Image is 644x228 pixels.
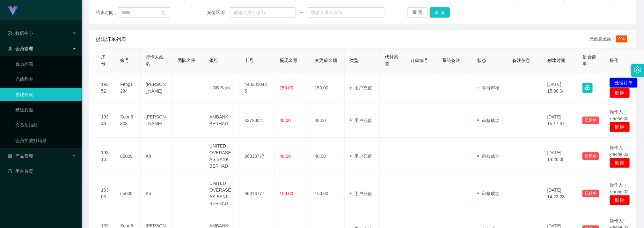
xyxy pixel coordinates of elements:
[15,88,77,101] a: 提现列表
[310,72,345,103] td: 150.00
[350,191,372,196] span: 用户充值
[15,103,77,116] a: 赠送彩金
[410,58,428,63] span: 订单编号
[8,6,18,15] img: logo.9652507e.png
[96,103,115,138] td: 19346
[542,72,577,103] td: [DATE] 15:38:04
[141,72,172,103] td: [PERSON_NAME]
[141,175,172,212] td: Kh
[8,46,33,51] span: 会员管理
[542,103,577,138] td: [DATE] 15:17:37
[547,58,565,63] span: 创建时间
[310,175,345,212] td: 150.00
[610,182,629,194] span: 操作人：xiaohei02
[204,138,239,175] td: UNITED OVERASEAS BANK BERHAD
[310,103,345,138] td: 40.00
[350,85,372,90] span: 用户充值
[350,154,372,159] span: 用户充值
[477,58,486,63] span: 状态
[204,103,239,138] td: AMBANK BERHAD
[115,138,141,175] td: L5009
[582,152,599,160] button: 已锁单
[239,175,274,212] td: 96313777
[115,72,141,103] td: Feng1234
[350,118,372,123] span: 用户充值
[477,154,500,159] span: 审核成功
[146,54,164,66] span: 持卡人姓名
[239,138,274,175] td: 96313777
[141,103,172,138] td: [PERSON_NAME]
[582,190,599,197] button: 已锁单
[616,35,627,42] span: 904
[310,138,345,175] td: 40.00
[542,138,577,175] td: [DATE] 14:28:38
[582,83,593,93] button: 图标: lock
[96,9,118,16] span: 结束时间：
[315,58,337,63] span: 变更前金额
[178,58,195,63] span: 团队名称
[230,7,296,18] input: 请输入最小值为
[477,85,500,90] span: 等待审核
[610,195,630,205] button: 删 除
[610,78,638,88] button: 处理订单
[15,57,77,70] a: 会员列表
[8,46,12,51] i: 图标: table
[96,138,115,175] td: 19310
[610,158,630,168] button: 删 除
[296,9,307,16] span: ~
[204,175,239,212] td: UNITED OVERASEAS BANK BERHAD
[15,119,77,132] a: 会员加扣款
[582,117,599,124] button: 已锁单
[280,85,293,90] span: 150.00
[542,175,577,212] td: [DATE] 14:23:23
[8,153,33,158] span: 产品管理
[634,66,641,73] i: 图标: setting
[430,7,450,18] button: 查 询
[120,58,129,63] span: 账号
[207,9,230,16] span: 充值区间：
[610,109,629,121] span: 操作人：xiaohei02
[610,122,630,132] button: 删 除
[385,54,398,66] span: 代付渠道
[589,35,630,43] div: 充值总金额：
[610,88,630,98] button: 删 除
[115,103,141,138] td: Soon8808
[307,7,385,18] input: 请输入最大值为
[239,103,274,138] td: 83720041
[141,138,172,175] td: Kh
[280,58,297,63] span: 提现金额
[101,54,106,66] span: 序号
[280,191,293,196] span: 150.00
[280,118,291,123] span: 40.00
[15,134,77,147] a: 会员加减打码量
[8,31,33,36] span: 数据中心
[239,72,274,103] td: 4433810435
[477,191,500,196] span: 审核成功
[115,175,141,212] td: L5009
[96,175,115,212] td: 19303
[477,118,500,123] span: 审核成功
[610,58,618,63] span: 操作
[96,72,115,103] td: 19352
[442,58,460,63] span: 系统备注
[245,58,253,63] span: 卡号
[610,145,629,157] span: 操作人：xiaohei02
[280,154,291,159] span: 40.00
[209,58,218,63] span: 银行
[15,73,77,86] a: 充值列表
[582,54,596,66] span: 是否锁单
[350,58,359,63] span: 类型
[8,31,12,35] i: 图标: check-circle-o
[96,35,126,43] span: 提现订单列表
[407,7,428,18] button: 重 置
[162,10,166,15] i: 图标: calendar
[512,58,530,63] span: 备注信息
[204,72,239,103] td: UOB Bank
[8,154,12,158] i: 图标: appstore-o
[8,165,77,178] a: 图标: dashboard平台首页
